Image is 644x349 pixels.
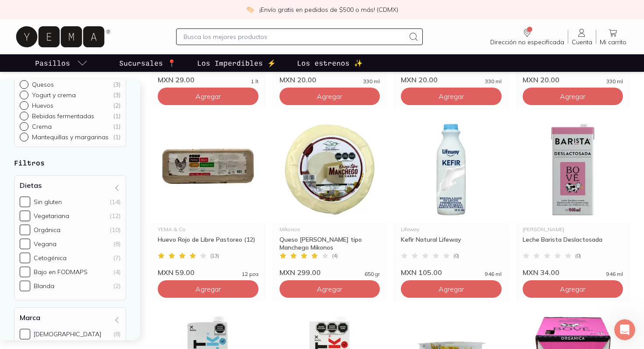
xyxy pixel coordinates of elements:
[7,79,168,106] div: user dice…
[7,166,168,186] div: Clara Bot dice…
[32,91,76,99] p: Yogurt y crema
[27,249,34,256] div: Profile image for Alejandra
[20,239,30,249] input: Vegana(8)
[280,268,321,277] span: MXN 299.00
[158,280,258,298] button: Agregar
[614,319,635,340] iframe: Intercom live chat
[487,28,568,46] a: Dirección no especificada
[14,171,62,180] div: Déjanos tu mail
[560,285,585,293] span: Agregar
[485,79,502,84] span: 330 ml
[34,198,62,206] div: Sin gluten
[32,249,39,256] img: Profile image for Viri
[20,181,42,190] h4: Dietas
[154,4,170,19] div: Cerrar
[295,54,364,72] a: Los estrenos ✨
[158,236,258,251] div: Huevo Rojo de Libre Pastoreo (12)
[113,268,120,276] div: (4)
[158,268,195,277] span: MXN 59.00
[401,88,502,105] button: Agregar
[20,267,30,277] input: Bajo en FODMAPS(4)
[74,11,132,20] p: Menos de 2 minutos
[20,225,30,235] input: Orgánica(10)
[195,92,221,101] span: Agregar
[439,92,464,101] span: Agregar
[272,116,387,277] a: Queso de Cabra tipo Manchego MikonosMikonosQueso [PERSON_NAME] tipo Manchego Mikonos(4)MXN 299.00...
[110,212,120,220] div: (12)
[332,253,338,258] span: ( 4 )
[606,271,623,277] span: 946 ml
[596,28,630,46] a: Mi carrito
[20,313,40,322] h4: Marca
[523,280,623,298] button: Agregar
[401,75,438,84] span: MXN 20.00
[20,197,30,207] input: Sin gluten(14)
[453,253,459,258] span: ( 0 )
[28,275,35,282] button: Selector de emoji
[401,280,502,298] button: Agregar
[7,105,168,166] div: Clara Bot dice…
[151,116,265,223] img: Huevo Rojo de Libre Pastoreo12
[195,54,278,72] a: Los Imperdibles ⚡️
[7,166,69,185] div: Déjanos tu mail
[33,54,89,72] a: pasillo-todos-link
[401,236,502,251] div: Kefir Natural Lifeway
[113,123,120,130] div: ( 1 )
[568,28,596,46] a: Cuenta
[280,236,380,251] div: Queso [PERSON_NAME] tipo Manchego Mikonos
[14,224,88,229] div: [PERSON_NAME] • Hace 1m
[7,186,144,222] div: Ya formas parte de nuestra comunidad, estarás recibiendo por mail todas nuestras novedades.[PERSO...
[34,240,57,248] div: Vegana
[401,268,442,277] span: MXN 105.00
[523,236,623,251] div: Leche Barista Deslactosada
[394,116,509,223] img: Kefir Natural Lifeway 946ml
[280,280,380,298] button: Agregar
[516,116,630,277] a: Leche Barista Deslactosada Bové[PERSON_NAME]Leche Barista Deslactosada(0)MXN 34.00946 ml
[113,91,120,99] div: ( 3 )
[7,186,168,242] div: Clara Bot dice…
[32,81,54,88] p: Quesos
[210,253,219,258] span: ( 13 )
[560,92,585,101] span: Agregar
[7,257,168,271] textarea: Escribe un mensaje...
[401,227,502,232] div: Lifeway
[34,282,54,290] div: Blanda
[516,116,630,223] img: Leche Barista Deslactosada Bové
[606,79,623,84] span: 330 ml
[18,131,157,149] input: Enter your email
[34,254,67,262] div: Cetogénica
[280,88,380,105] button: Agregar
[523,75,559,84] span: MXN 20.00
[6,4,22,20] button: go back
[572,38,592,46] span: Cuenta
[195,285,221,293] span: Agregar
[18,120,157,129] div: Correo electrónico
[32,133,109,141] p: Mantequillas y margarinas
[137,4,154,20] button: Inicio
[34,330,101,338] div: [DEMOGRAPHIC_DATA]
[151,116,265,277] a: Huevo Rojo de Libre Pastoreo12YEMA & CoHuevo Rojo de Libre Pastoreo (12)(13)MXN 59.0012 pza
[34,212,69,220] div: Vegetariana
[113,112,120,120] div: ( 1 )
[35,58,70,68] p: Pasillos
[20,281,30,291] input: Blanda(2)
[523,88,623,105] button: Agregar
[14,275,21,282] button: Adjuntar un archivo
[485,271,502,277] span: 946 ml
[20,211,30,221] input: Vegetariana(12)
[251,79,258,84] span: 1 lt
[110,226,120,234] div: (10)
[32,112,94,120] p: Bebidas fermentadas
[156,85,161,93] div: Sí
[20,253,30,263] input: Cetogénica(7)
[197,58,276,68] p: Los Imperdibles ⚡️
[32,123,52,130] p: Crema
[113,102,120,109] div: ( 2 )
[575,253,581,258] span: ( 0 )
[158,75,195,84] span: MXN 29.00
[363,79,380,84] span: 330 ml
[364,271,380,277] span: 650 gr
[246,6,254,14] img: check
[34,226,60,234] div: Orgánica
[110,198,120,206] div: (14)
